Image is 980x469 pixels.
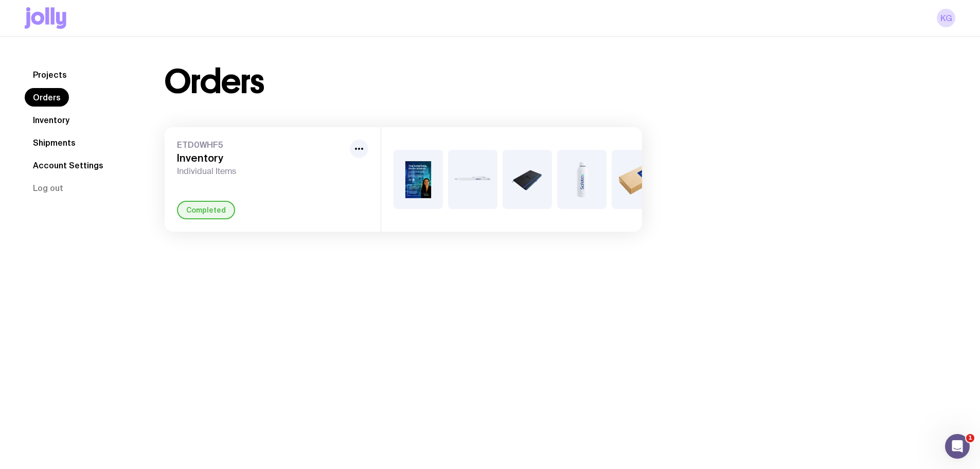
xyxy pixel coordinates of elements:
span: 1 [966,434,974,442]
h3: Inventory [177,152,346,164]
span: Individual Items [177,166,346,177]
button: Log out [25,179,72,197]
iframe: Intercom live chat [945,434,970,459]
span: ETD0WHF5 [177,140,346,150]
div: Completed [177,201,235,219]
a: Account Settings [25,156,112,175]
a: Inventory [25,111,78,129]
a: Projects [25,65,75,84]
h1: Orders [165,65,264,98]
a: Shipments [25,133,84,152]
a: Orders [25,88,69,107]
a: KG [937,9,955,27]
